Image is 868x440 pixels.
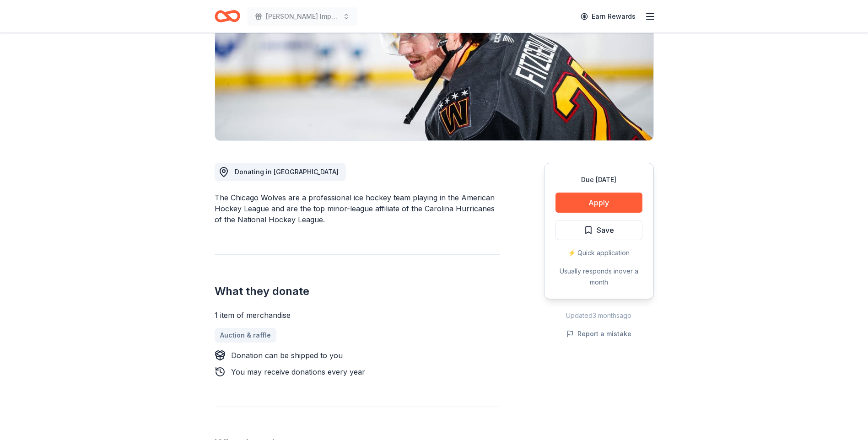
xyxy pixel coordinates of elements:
[544,310,654,321] div: Updated 3 months ago
[231,350,343,361] div: Donation can be shipped to you
[555,220,642,240] button: Save
[566,328,631,339] button: Report a mistake
[555,174,642,185] div: Due [DATE]
[555,247,642,258] div: ⚡️ Quick application
[555,266,642,288] div: Usually responds in over a month
[555,193,642,213] button: Apply
[597,224,614,236] span: Save
[235,168,339,176] span: Donating in [GEOGRAPHIC_DATA]
[266,11,339,22] span: [PERSON_NAME] Impact Fall Gala
[231,366,365,377] div: You may receive donations every year
[215,328,276,343] a: Auction & raffle
[215,5,240,27] a: Home
[248,7,357,26] button: [PERSON_NAME] Impact Fall Gala
[215,284,500,299] h2: What they donate
[215,310,500,321] div: 1 item of merchandise
[215,192,500,225] div: The Chicago Wolves are a professional ice hockey team playing in the American Hockey League and a...
[575,8,641,25] a: Earn Rewards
